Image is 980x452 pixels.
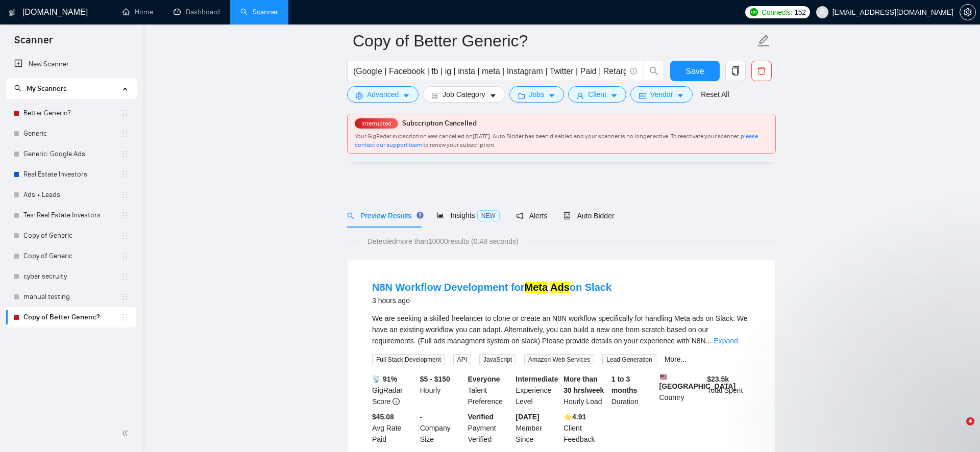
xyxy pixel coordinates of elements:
li: Tes: Real Estate Investors [6,205,136,225]
button: settingAdvancedcaret-down [347,86,419,103]
button: Save [670,61,720,81]
img: logo [9,5,16,21]
span: holder [121,252,129,260]
span: caret-down [677,92,684,99]
span: holder [121,191,129,199]
span: caret-down [403,92,410,99]
span: info-circle [393,398,400,405]
span: user [577,92,584,99]
a: Copy of Generic [23,246,121,266]
span: Preview Results [347,212,421,220]
span: Subscription Cancelled [402,119,477,128]
span: Vendor [650,89,673,100]
span: Alerts [516,212,548,220]
span: caret-down [489,92,497,99]
div: Tooltip anchor [415,211,425,220]
li: Generic [6,123,136,144]
span: Detected more than 10000 results (0.48 seconds) [360,236,526,247]
span: We are seeking a skilled freelancer to clone or create an N8N workflow specifically for handling ... [372,314,748,345]
div: Total Spent [705,373,753,407]
span: holder [121,150,129,158]
span: My Scanners [14,84,67,93]
b: $45.08 [372,413,394,421]
span: holder [121,293,129,301]
div: Hourly Load [561,373,609,407]
span: idcard [639,92,646,99]
mark: Ads [550,282,570,293]
mark: Meta [525,282,548,293]
span: folder [518,92,525,99]
div: 3 hours ago [372,294,611,307]
div: We are seeking a skilled freelancer to clone or create an N8N workflow specifically for handling ... [372,313,751,346]
b: Everyone [468,375,500,383]
li: New Scanner [6,54,136,74]
div: Country [657,373,705,407]
a: dashboardDashboard [174,8,220,16]
a: cyber secruity [23,266,121,287]
span: Job Category [443,89,485,100]
span: search [347,212,354,219]
span: double-left [121,428,132,438]
li: Copy of Better Generic? [6,307,136,328]
div: Talent Preference [466,373,514,407]
span: holder [121,130,129,138]
b: ⭐️ 4.91 [563,413,586,421]
button: barsJob Categorycaret-down [423,86,505,103]
a: setting [960,8,976,16]
span: search [14,85,21,92]
span: JavaScript [479,354,516,365]
span: Connects: [762,7,792,18]
a: Generic: Google Ads [23,144,121,164]
span: Insights [437,211,499,219]
b: 📡 91% [372,375,397,383]
span: 4 [966,417,974,425]
a: Ads + Leads [23,185,121,205]
div: Company Size [418,411,466,445]
span: holder [121,109,129,117]
button: setting [960,4,976,20]
button: folderJobscaret-down [509,86,565,103]
a: N8N Workflow Development forMeta Adson Slack [372,282,611,293]
span: Lead Generation [602,354,656,365]
b: - [420,413,423,421]
b: 1 to 3 months [611,375,638,394]
button: copy [725,61,746,81]
button: userClientcaret-down [568,86,626,103]
div: Avg Rate Paid [370,411,418,445]
input: Search Freelance Jobs... [353,65,626,78]
span: API [453,354,471,365]
span: copy [726,66,745,76]
span: Auto Bidder [563,212,614,220]
div: Duration [609,373,657,407]
a: homeHome [122,8,153,16]
a: New Scanner [14,54,128,74]
a: Copy of Better Generic? [23,307,121,328]
b: $ 23.5k [707,375,729,383]
li: Real Estate Investors [6,164,136,185]
b: [GEOGRAPHIC_DATA] [659,373,736,390]
button: delete [751,61,772,81]
span: notification [516,212,523,219]
b: More than 30 hrs/week [563,375,604,394]
a: Expand [714,337,738,345]
span: holder [121,211,129,219]
span: Your GigRadar subscription was cancelled on [DATE] . Auto Bidder has been disabled and your scann... [355,133,758,148]
span: holder [121,313,129,321]
div: Experience Level [513,373,561,407]
div: Member Since [513,411,561,445]
span: user [819,9,826,16]
span: NEW [477,210,500,221]
span: caret-down [548,92,555,99]
img: 🇺🇸 [660,373,667,381]
a: Real Estate Investors [23,164,121,185]
span: caret-down [610,92,618,99]
span: setting [356,92,363,99]
button: idcardVendorcaret-down [630,86,693,103]
span: Advanced [367,89,399,100]
b: $5 - $150 [420,375,450,383]
a: searchScanner [240,8,278,16]
b: Verified [468,413,494,421]
span: Client [588,89,606,100]
span: Save [685,65,704,78]
a: More... [665,355,687,363]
